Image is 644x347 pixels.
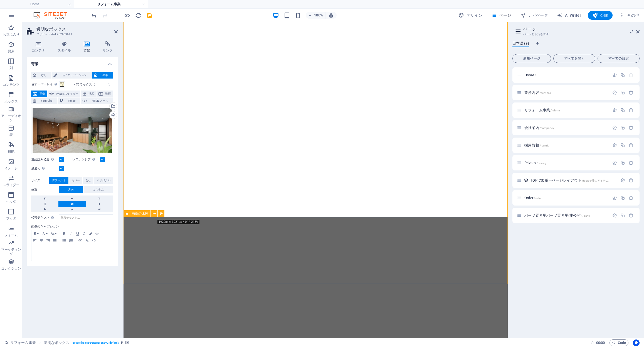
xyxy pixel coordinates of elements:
i: 元に戻す: パララックスの強度を変更 (Ctrl+Z) [91,12,97,19]
button: Strikethrough [81,230,88,237]
input: 代替テキスト... [59,214,113,221]
span: Vimeo [65,97,79,104]
span: クリックしてページを開く [524,143,549,147]
button: Italic (⌘I) [68,230,74,237]
div: パーツ置き場パーツ置き場(非公開)/parts [523,214,610,217]
button: YouTube [31,97,57,104]
button: HTML [90,237,97,244]
button: 公開 [588,11,613,20]
span: 新規ページ [515,57,549,60]
button: undo [90,12,97,19]
div: 設定 [612,143,617,148]
div: TOPICS: 単一ページレイアウト/topics-件のアイテム [529,179,618,182]
div: % [105,81,113,88]
span: 動画 [105,91,111,97]
span: クリックしてページを開く [524,73,536,77]
p: ヘッダ [6,199,16,204]
h6: セッション時間 [590,339,605,346]
button: 100% [306,12,325,19]
div: top_service_img03-M2wqaKqLb69p-_T9qPM1Xg.jpg [31,107,113,154]
span: / [535,74,536,77]
div: 設定 [612,73,617,77]
button: HTML メール [81,97,113,104]
span: HTML メール [88,97,111,104]
button: ナビゲータ [518,11,550,20]
p: コレクション [1,266,21,271]
span: クリックしてページを開く [524,126,554,130]
span: ページ [491,13,511,18]
i: 保存 (Ctrl+S) [146,12,153,19]
div: 削除 [629,196,633,200]
p: 機能 [8,149,14,154]
label: 最適化 [31,165,59,172]
div: 設定 [612,196,617,200]
button: デザイン [456,11,485,20]
label: 色オーバーレイ [31,81,59,88]
span: その他 [619,13,639,18]
span: カバー [71,177,80,184]
button: 画像 [31,91,47,97]
button: 要素 [92,72,113,79]
p: 要素 [8,49,14,53]
button: その他 [617,11,641,20]
div: 複製 [620,73,625,77]
h3: ページと設定を管理 [523,32,628,37]
span: AI Writer [557,13,581,18]
button: Underline (⌘U) [74,230,81,237]
span: /privacy [537,162,547,165]
div: 設定 [612,90,617,95]
button: Vimeo [58,97,81,104]
button: 地図 [81,91,97,97]
p: ボックス [4,99,18,104]
button: Image スライダー [48,91,80,97]
button: オリジナル [94,177,113,184]
button: Align Right [45,237,51,244]
span: すべての設定 [600,57,637,60]
button: Icons [94,230,100,237]
span: /companey [540,126,554,129]
button: 動画 [97,91,113,97]
button: Align Justify [51,237,58,244]
div: このレイアウトは、このコレクションのすべてのアイテム (ブログ投稿など) のテンプレートとして使用されます。アイテムのコンテンツは、コレクションフィールドに要素をリンクすることにより、このテンプ... [524,178,529,183]
label: パララックス [74,83,92,86]
div: 削除 [629,90,633,95]
div: 複製 [620,213,625,218]
p: フォーム [4,233,18,237]
h4: 背景 [78,41,98,53]
span: クリックしてページを開く [524,196,542,200]
span: ナビゲータ [520,13,548,18]
h4: 背景 [27,57,118,67]
span: 00 00 [596,339,605,346]
div: Privacy/privacy [523,161,610,165]
h2: 透明なボックス [36,27,118,32]
div: 複製 [620,108,625,113]
div: リフォーム事業/reform [523,108,610,112]
div: 言語タブ [512,41,640,52]
span: クリックしてページを開く [524,91,551,95]
span: デフォルト [52,177,66,184]
button: Ordered List [68,237,74,244]
label: レスポンシブ [72,156,100,163]
p: フッタ [6,216,16,221]
label: サイズ [31,177,49,184]
div: 設定 [612,125,617,130]
button: Colors [88,230,94,237]
div: 設定 [612,213,617,218]
button: Clear Formatting [84,237,90,244]
div: 削除 [629,125,633,130]
button: reload [135,12,142,19]
div: 削除 [629,178,633,183]
div: 複製 [620,143,625,148]
span: 含む [85,177,91,184]
div: 削除 [629,213,633,218]
p: 列 [9,66,13,70]
span: Code [612,339,626,346]
i: この要素はカスタマイズ可能なプリセットです [121,341,123,344]
span: /order [534,197,542,200]
button: Align Center [38,237,45,244]
span: クリックして選択し、ダブルクリックして編集します [44,339,70,346]
span: デザイン [458,13,482,18]
button: Paragraph Format [31,230,40,237]
div: Order/order [523,196,610,200]
h3: プリセット #ed-752669611 [36,32,107,37]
